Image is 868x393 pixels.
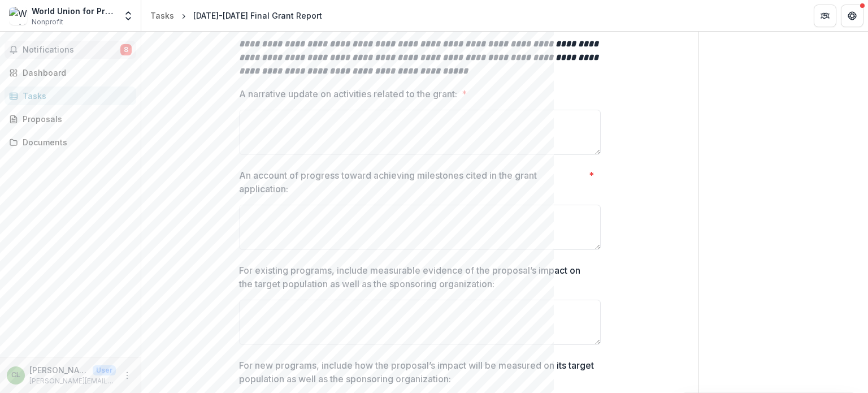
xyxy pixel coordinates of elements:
span: Notifications [23,45,120,55]
div: World Union for Progressive [DEMOGRAPHIC_DATA] [32,5,116,17]
a: Proposals [5,110,136,128]
img: World Union for Progressive Judaism [9,7,27,25]
p: [PERSON_NAME][EMAIL_ADDRESS][DOMAIN_NAME] [29,376,116,386]
div: Tasks [23,90,127,102]
div: Tasks [150,10,174,21]
div: Documents [23,136,127,148]
a: Tasks [5,87,136,105]
div: [DATE]-[DATE] Final Grant Report [193,10,322,21]
button: Get Help [841,5,863,27]
a: Dashboard [5,63,136,82]
p: For existing programs, include measurable evidence of the proposal’s impact on the target populat... [239,264,594,291]
p: For new programs, include how the proposal’s impact will be measured on its target population as ... [239,359,594,386]
button: Open entity switcher [120,5,136,27]
p: [PERSON_NAME] [29,364,88,376]
div: Proposals [23,113,127,125]
span: Nonprofit [32,17,63,27]
span: 8 [120,44,132,55]
div: Dashboard [23,67,127,79]
p: User [93,365,116,375]
p: A narrative update on activities related to the grant: [239,87,457,101]
button: Notifications8 [5,41,136,59]
nav: breadcrumb [146,7,327,24]
a: Tasks [146,7,179,24]
div: Claudia Laurelli [11,372,20,379]
button: Partners [814,5,836,27]
button: More [120,369,134,382]
p: An account of progress toward achieving milestones cited in the grant application: [239,169,584,196]
a: Documents [5,133,136,152]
